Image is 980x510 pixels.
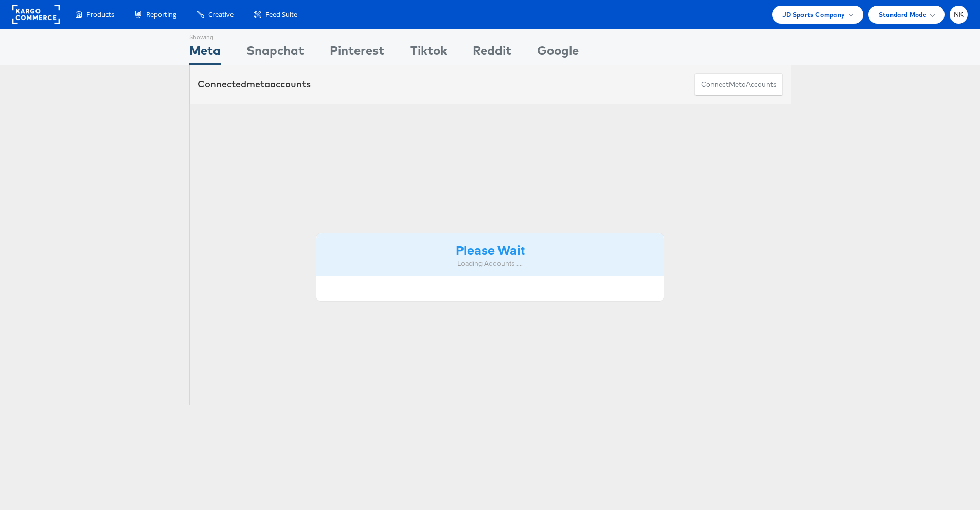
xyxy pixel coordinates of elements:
[537,42,579,65] div: Google
[456,241,525,258] strong: Please Wait
[879,9,926,20] span: Standard Mode
[246,78,270,90] span: meta
[146,10,176,20] span: Reporting
[86,10,114,20] span: Products
[782,9,845,20] span: JD Sports Company
[246,42,304,65] div: Snapchat
[198,78,311,91] div: Connected accounts
[694,73,783,96] button: ConnectmetaAccounts
[330,42,384,65] div: Pinterest
[324,259,656,268] div: Loading Accounts ....
[208,10,234,20] span: Creative
[410,42,447,65] div: Tiktok
[189,29,221,42] div: Showing
[189,42,221,65] div: Meta
[729,80,746,89] span: meta
[473,42,511,65] div: Reddit
[954,11,964,18] span: NK
[265,10,297,20] span: Feed Suite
